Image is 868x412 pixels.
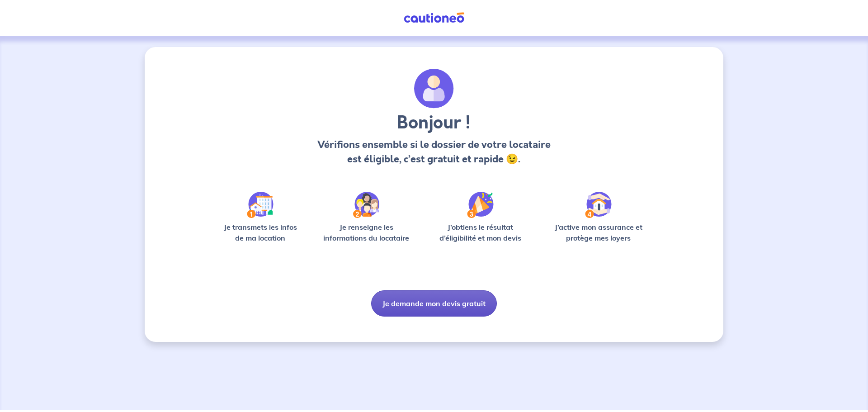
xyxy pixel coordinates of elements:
img: /static/f3e743aab9439237c3e2196e4328bba9/Step-3.svg [467,192,494,218]
img: Cautioneo [400,12,468,24]
img: /static/c0a346edaed446bb123850d2d04ad552/Step-2.svg [353,192,379,218]
p: Je transmets les infos de ma location [217,222,303,243]
img: /static/bfff1cf634d835d9112899e6a3df1a5d/Step-4.svg [585,192,612,218]
p: Je renseigne les informations du locataire [318,222,415,243]
img: /static/90a569abe86eec82015bcaae536bd8e6/Step-1.svg [247,192,274,218]
h3: Bonjour ! [315,112,553,134]
p: J’obtiens le résultat d’éligibilité et mon devis [429,222,532,243]
button: Je demande mon devis gratuit [371,290,497,317]
img: archivate [414,69,454,109]
p: J’active mon assurance et protège mes loyers [546,222,651,243]
p: Vérifions ensemble si le dossier de votre locataire est éligible, c’est gratuit et rapide 😉. [315,137,553,166]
